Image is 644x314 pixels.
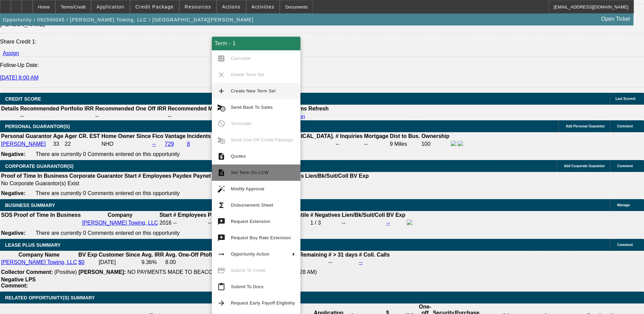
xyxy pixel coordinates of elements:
[173,212,206,218] b: # Employees
[124,173,136,179] b: Start
[65,140,100,148] td: 22
[617,164,633,168] span: Comment
[217,169,225,177] mat-icon: description
[135,4,174,10] span: Credit Package
[36,190,180,196] span: There are currently 0 Comments entered on this opportunity
[54,269,77,275] span: (Positive)
[390,133,420,139] b: Dist to Bus.
[617,124,633,128] span: Comment
[359,259,363,265] a: --
[342,212,385,218] b: Lien/Bk/Suit/Coll
[217,217,225,226] mat-icon: try
[208,212,227,218] b: Paydex
[1,190,25,196] b: Negative:
[141,259,164,266] td: 9.36%
[231,235,291,240] span: Request Buy Rate Extension
[335,140,363,148] td: --
[185,4,211,10] span: Resources
[1,277,36,289] b: Negative LPS Comment:
[3,50,19,56] a: Assign
[1,173,68,179] th: Proof of Time In Business
[231,170,269,175] span: Set Term On LCW
[65,133,100,139] b: Ager CR. EST
[217,283,225,291] mat-icon: content_paste
[364,140,389,148] td: --
[207,219,227,227] td: --
[217,0,246,13] button: Actions
[231,203,273,208] span: Disbursement Sheet
[217,250,225,258] mat-icon: arrow_right_alt
[1,230,25,236] b: Negative:
[1,212,13,219] th: SOS
[5,163,74,169] span: CORPORATE GUARANTOR(S)
[5,203,55,208] span: BUSINESS SUMMARY
[231,186,264,191] span: Modify Approval
[310,212,341,218] b: # Negatives
[1,133,52,139] b: Personal Guarantor
[217,234,225,242] mat-icon: try
[231,105,273,110] span: Send Back To Sales
[350,173,369,179] b: BV Exp
[99,252,140,258] b: Customer Since
[1,141,46,147] a: [PERSON_NAME]
[566,124,605,128] span: Add Personal Guarantor
[130,0,179,13] button: Credit Package
[231,251,270,257] span: Opportunity Action
[1,105,19,112] th: Details
[20,105,94,112] th: Recommended Portfolio IRR
[160,212,172,218] b: Start
[389,140,420,148] td: 9 Miles
[222,4,241,10] span: Actions
[283,212,309,218] b: Percentile
[165,252,225,258] b: Avg. One-Off Ptofit Pts.
[364,133,388,139] b: Mortgage
[53,140,63,148] td: 33
[1,269,53,275] b: Collector Comment:
[212,37,300,50] div: Term - 1
[53,133,63,139] b: Age
[335,133,363,139] b: # Inquiries
[407,220,412,225] img: facebook-icon.png
[3,17,254,22] span: Opportunity / 092500045 / [PERSON_NAME] Towing, LLC / [GEOGRAPHIC_DATA][PERSON_NAME]
[1,259,77,265] a: [PERSON_NAME] Towing, LLC
[18,252,59,258] b: Company Name
[165,133,185,139] b: Vantage
[231,88,276,93] span: Create New Term Set
[451,141,456,146] img: facebook-icon.png
[1,151,25,157] b: Negative:
[617,203,630,207] span: Manage
[95,105,167,112] th: Recommended One Off IRR
[217,185,225,193] mat-icon: auto_fix_high
[78,252,97,258] b: BV Exp
[617,243,633,247] span: Comment
[78,259,85,265] a: $0
[342,219,385,227] td: --
[14,212,81,219] th: Proof of Time In Business
[386,220,390,226] a: --
[159,219,172,227] td: 2016
[138,173,171,179] b: # Employees
[217,299,225,307] mat-icon: arrow_forward
[69,173,123,179] b: Corporate Guarantor
[5,96,41,102] span: CREDIT SCORE
[127,269,317,275] span: NO PAYMENTS MADE TO BEACON AS DEAL SOLD OFF. ([DATE] 11:28 AM)
[231,284,263,289] span: Submit To Docs
[421,140,450,148] td: 100
[36,151,180,157] span: There are currently 0 Comments entered on this opportunity
[305,173,348,179] b: Lien/Bk/Suit/Coll
[91,0,129,13] button: Application
[20,113,94,120] td: --
[152,133,163,139] b: Fico
[231,154,246,159] span: Quotes
[217,152,225,160] mat-icon: request_quote
[96,4,124,10] span: Application
[5,124,70,129] span: PERSONAL GUARANTOR(S)
[246,0,280,13] button: Activities
[36,230,180,236] span: There are currently 0 Comments entered on this opportunity
[217,87,225,95] mat-icon: add
[180,0,216,13] button: Resources
[193,173,246,179] b: Paynet Master Score
[329,252,358,258] b: # > 31 days
[173,220,177,226] span: --
[217,201,225,209] mat-icon: functions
